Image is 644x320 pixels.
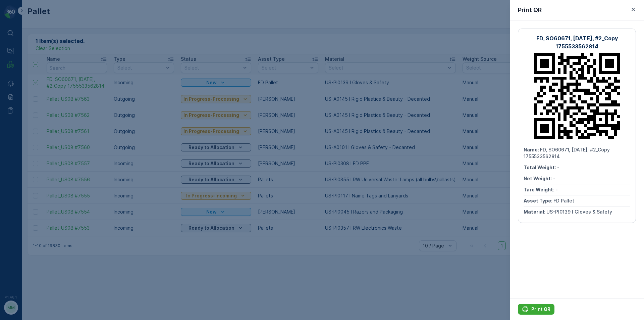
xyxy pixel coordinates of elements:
span: - [555,187,558,192]
span: Tare Weight : [524,187,555,192]
span: Net Weight : [524,176,553,181]
span: US-PI0139 I Gloves & Safety [546,209,612,215]
span: FD, SO60671, [DATE], #2_Copy 1755533562814 [524,147,610,159]
span: Total Weight : [524,165,557,170]
p: FD, SO60671, [DATE], #2_Copy 1755533562814 [524,34,630,50]
p: Print QR [531,306,550,313]
span: - [553,176,555,181]
span: Material : [524,209,546,215]
span: - [557,165,559,170]
span: Name : [524,147,540,152]
button: Print QR [518,304,554,315]
span: FD Pallet [553,198,574,203]
span: Asset Type : [524,198,553,203]
p: Print QR [518,5,542,15]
